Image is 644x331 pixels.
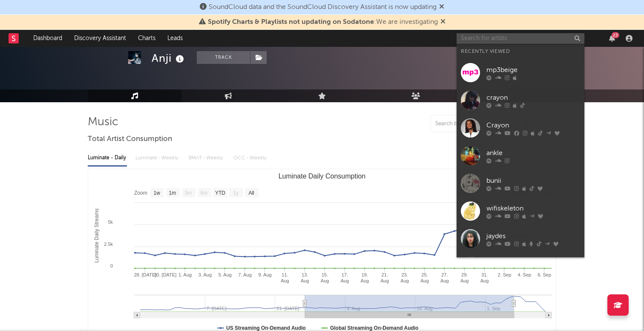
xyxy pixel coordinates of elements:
[258,272,271,277] text: 9. Aug
[198,272,212,277] text: 3. Aug
[201,190,208,196] text: 6m
[486,120,580,130] div: Crayon
[321,272,329,283] text: 15. Aug
[439,4,444,11] span: Dismiss
[420,272,429,283] text: 25. Aug
[457,33,584,44] input: Search for artists
[94,208,100,262] text: Luminate Daily Streams
[226,325,306,331] text: US Streaming On-Demand Audio
[185,190,192,196] text: 3m
[88,134,172,144] span: Total Artist Consumption
[498,272,512,277] text: 2. Sep
[486,92,580,103] div: crayon
[132,30,161,47] a: Charts
[341,272,349,283] text: 17. Aug
[301,272,309,283] text: 13. Aug
[248,190,254,196] text: All
[609,35,615,42] button: 23
[486,65,580,75] div: mp3beige
[104,242,113,247] text: 2.5k
[361,272,369,283] text: 19. Aug
[480,272,489,283] text: 31. Aug
[330,325,419,331] text: Global Streaming On-Demand Audio
[440,272,449,283] text: 27. Aug
[517,272,531,277] text: 4. Sep
[178,272,192,277] text: 1. Aug
[161,30,189,47] a: Leads
[486,231,580,241] div: jaydes
[612,32,619,38] div: 23
[486,148,580,158] div: ankle
[209,4,437,11] span: SoundCloud data and the SoundCloud Discovery Assistant is now updating
[108,219,113,225] text: 5k
[218,272,232,277] text: 5. Aug
[457,225,584,253] a: jaydes
[208,19,374,26] span: Spotify Charts & Playlists not updating on Sodatone
[457,142,584,170] a: ankle
[440,19,446,26] span: Dismiss
[134,190,147,196] text: Zoom
[197,51,250,64] button: Track
[152,51,186,65] div: Anji
[431,121,521,127] input: Search by song name or URL
[154,272,176,277] text: 30. [DATE]
[68,30,132,47] a: Discovery Assistant
[279,173,366,180] text: Luminate Daily Consumption
[27,30,68,47] a: Dashboard
[215,190,225,196] text: YTD
[239,272,252,277] text: 7. Aug
[457,59,584,86] a: mp3beige
[461,46,580,57] div: Recently Viewed
[134,272,156,277] text: 28. [DATE]
[169,190,176,196] text: 1m
[457,86,584,114] a: crayon
[457,253,584,280] a: 100 gecs
[457,114,584,142] a: Crayon
[400,272,409,283] text: 23. Aug
[460,272,469,283] text: 29. Aug
[110,263,113,268] text: 0
[486,176,580,186] div: bunii
[457,197,584,225] a: wifiskeleton
[538,272,551,277] text: 6. Sep
[281,272,289,283] text: 11. Aug
[486,203,580,213] div: wifiskeleton
[457,170,584,197] a: bunii
[380,272,389,283] text: 21. Aug
[208,19,438,26] span: : We are investigating
[154,190,161,196] text: 1w
[233,190,239,196] text: 1y
[88,151,127,165] div: Luminate - Daily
